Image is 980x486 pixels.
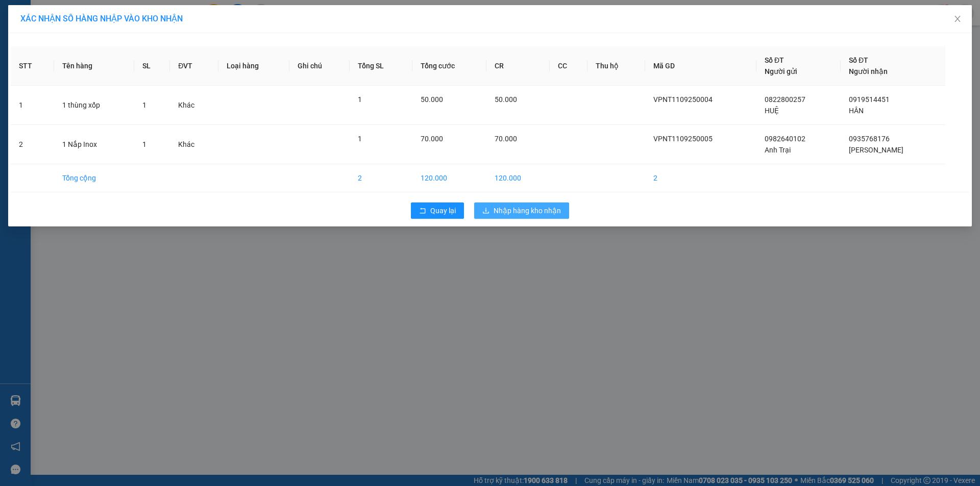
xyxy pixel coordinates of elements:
[765,95,805,104] span: 0822800257
[849,67,888,75] span: Người nhận
[474,202,569,219] button: downloadNhập hàng kho nhận
[849,107,864,115] span: HÂN
[134,46,170,86] th: SL
[11,125,54,164] td: 2
[645,46,756,86] th: Mã GD
[943,5,972,34] button: Close
[412,46,487,86] th: Tổng cước
[495,95,517,104] span: 50.000
[350,164,412,192] td: 2
[653,95,713,104] span: VPNT1109250004
[765,135,805,143] span: 0982640102
[765,107,779,115] span: HUỆ
[765,146,791,154] span: Anh Trại
[765,56,784,64] span: Số ĐT
[54,164,134,192] td: Tổng cộng
[142,101,146,109] span: 1
[849,56,868,64] span: Số ĐT
[218,46,290,86] th: Loại hàng
[849,135,890,143] span: 0935768176
[289,46,350,86] th: Ghi chú
[54,86,134,125] td: 1 thùng xốp
[653,135,713,143] span: VPNT1109250005
[11,46,54,86] th: STT
[170,125,218,164] td: Khác
[142,140,146,148] span: 1
[495,135,517,143] span: 70.000
[411,202,464,219] button: rollbackQuay lại
[421,95,443,104] span: 50.000
[421,135,443,143] span: 70.000
[412,164,487,192] td: 120.000
[765,67,797,75] span: Người gửi
[587,46,645,86] th: Thu hộ
[54,125,134,164] td: 1 Nắp Inox
[645,164,756,192] td: 2
[54,46,134,86] th: Tên hàng
[486,164,550,192] td: 120.000
[419,207,426,215] span: rollback
[20,14,183,23] span: XÁC NHẬN SỐ HÀNG NHẬP VÀO KHO NHẬN
[550,46,587,86] th: CC
[482,207,489,215] span: download
[358,95,362,104] span: 1
[494,205,561,216] span: Nhập hàng kho nhận
[170,86,218,125] td: Khác
[953,15,962,23] span: close
[358,135,362,143] span: 1
[486,46,550,86] th: CR
[11,86,54,125] td: 1
[170,46,218,86] th: ĐVT
[350,46,412,86] th: Tổng SL
[849,95,890,104] span: 0919514451
[430,205,456,216] span: Quay lại
[849,146,903,154] span: [PERSON_NAME]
